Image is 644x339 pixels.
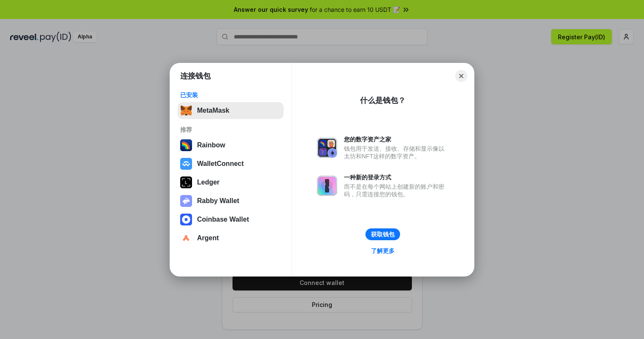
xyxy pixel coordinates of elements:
div: 了解更多 [371,247,395,255]
img: svg+xml,%3Csvg%20xmlns%3D%22http%3A%2F%2Fwww.w3.org%2F2000%2Fsvg%22%20fill%3D%22none%22%20viewBox... [317,138,337,158]
img: svg+xml,%3Csvg%20xmlns%3D%22http%3A%2F%2Fwww.w3.org%2F2000%2Fsvg%22%20width%3D%2228%22%20height%3... [180,176,192,188]
button: Close [455,70,467,82]
button: 获取钱包 [365,228,400,240]
img: svg+xml,%3Csvg%20xmlns%3D%22http%3A%2F%2Fwww.w3.org%2F2000%2Fsvg%22%20fill%3D%22none%22%20viewBox... [180,195,192,207]
div: Coinbase Wallet [197,216,249,223]
a: 了解更多 [366,245,400,256]
div: MetaMask [197,107,229,114]
img: svg+xml,%3Csvg%20width%3D%2228%22%20height%3D%2228%22%20viewBox%3D%220%200%2028%2028%22%20fill%3D... [180,158,192,170]
button: WalletConnect [178,155,284,172]
button: Rainbow [178,137,284,154]
div: 您的数字资产之家 [344,136,449,143]
img: svg+xml,%3Csvg%20fill%3D%22none%22%20height%3D%2233%22%20viewBox%3D%220%200%2035%2033%22%20width%... [180,105,192,117]
button: Rabby Wallet [178,193,284,209]
div: 一种新的登录方式 [344,174,449,181]
button: Argent [178,230,284,247]
div: 钱包用于发送、接收、存储和显示像以太坊和NFT这样的数字资产。 [344,145,449,160]
img: svg+xml,%3Csvg%20width%3D%2228%22%20height%3D%2228%22%20viewBox%3D%220%200%2028%2028%22%20fill%3D... [180,232,192,244]
img: svg+xml,%3Csvg%20width%3D%22120%22%20height%3D%22120%22%20viewBox%3D%220%200%20120%20120%22%20fil... [180,139,192,151]
div: 什么是钱包？ [360,95,406,106]
button: Coinbase Wallet [178,211,284,228]
div: Rainbow [197,141,225,149]
div: Rabby Wallet [197,197,239,205]
div: Argent [197,234,219,242]
h1: 连接钱包 [180,71,211,81]
div: 推荐 [180,126,281,133]
div: 已安装 [180,91,281,99]
button: Ledger [178,174,284,191]
div: 而不是在每个网站上创建新的账户和密码，只需连接您的钱包。 [344,183,449,198]
img: svg+xml,%3Csvg%20xmlns%3D%22http%3A%2F%2Fwww.w3.org%2F2000%2Fsvg%22%20fill%3D%22none%22%20viewBox... [317,176,337,196]
button: MetaMask [178,102,284,119]
div: 获取钱包 [371,231,395,238]
img: svg+xml,%3Csvg%20width%3D%2228%22%20height%3D%2228%22%20viewBox%3D%220%200%2028%2028%22%20fill%3D... [180,214,192,225]
div: WalletConnect [197,160,244,168]
div: Ledger [197,179,219,186]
